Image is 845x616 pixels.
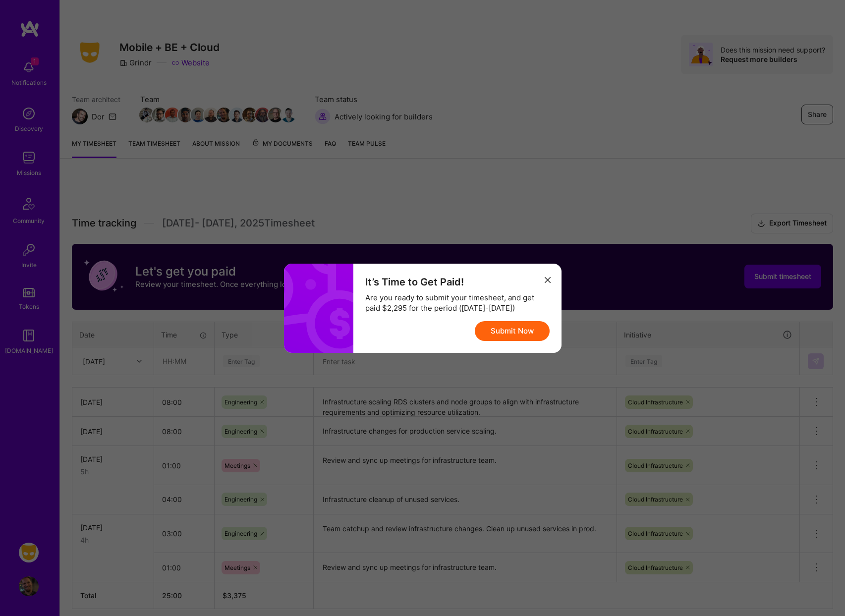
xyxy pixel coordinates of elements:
[365,292,550,313] div: Are you ready to submit your timesheet, and get paid $2,295 for the period ([DATE]-[DATE])
[365,276,550,288] div: It’s Time to Get Paid!
[545,277,551,283] i: icon Close
[284,264,562,353] div: modal
[279,256,376,353] i: icon Money
[475,321,550,341] button: Submit Now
